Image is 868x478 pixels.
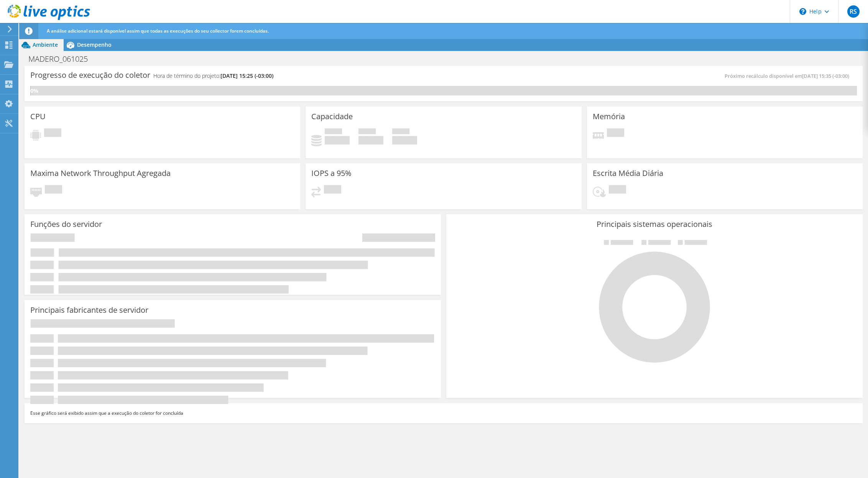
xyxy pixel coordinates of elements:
[847,5,860,18] span: RS
[607,128,624,139] span: Pendente
[593,169,663,177] h3: Escrita Média Diária
[392,136,417,145] h4: 0 GiB
[30,220,102,228] h3: Funções do servidor
[220,72,273,79] span: [DATE] 15:25 (-03:00)
[392,128,409,136] span: Total
[30,169,171,177] h3: Maxima Network Throughput Agregada
[30,112,46,121] h3: CPU
[452,220,857,228] h3: Principais sistemas operacionais
[799,8,806,15] svg: \n
[358,136,383,145] h4: 0 GiB
[25,403,863,423] div: Esse gráfico será exibido assim que a execução do coletor for concluída
[325,136,350,145] h4: 0 GiB
[33,41,58,48] span: Ambiente
[358,128,376,136] span: Disponível
[30,306,148,314] h3: Principais fabricantes de servidor
[47,28,269,34] span: A análise adicional estará disponível assim que todas as execuções do seu collector forem concluí...
[25,55,100,63] h1: MADERO_061025
[45,185,62,195] span: Pendente
[77,41,112,48] span: Desempenho
[593,112,625,121] h3: Memória
[153,72,273,80] h4: Hora de término do projeto:
[324,185,341,195] span: Pendente
[725,72,853,79] span: Próximo recálculo disponível em
[325,128,342,136] span: Usado
[609,185,626,195] span: Pendente
[802,72,849,79] span: [DATE] 15:35 (-03:00)
[311,112,353,121] h3: Capacidade
[311,169,352,177] h3: IOPS a 95%
[44,128,61,139] span: Pendente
